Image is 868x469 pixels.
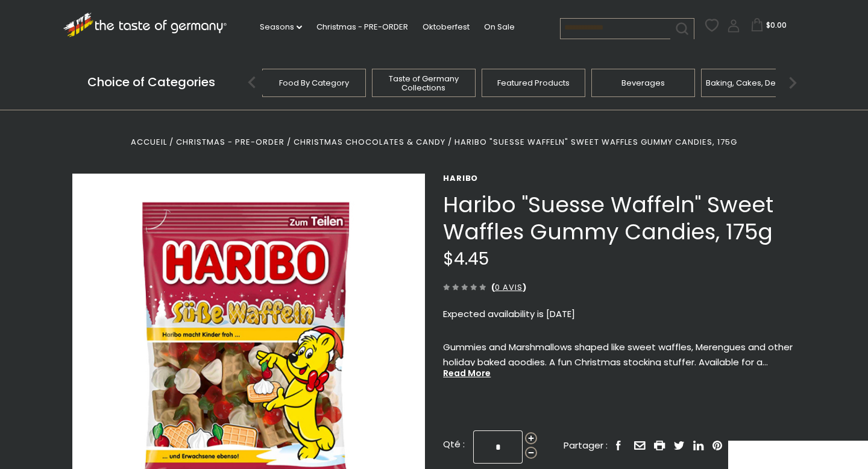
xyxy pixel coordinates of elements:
p: Gummies and Marshmallows shaped like sweet waffles, Merengues and other holiday baked goodies. A ... [443,340,796,370]
a: Oktoberfest [423,20,470,34]
input: Qté : [473,430,523,464]
p: Expected availability is [DATE] [443,307,796,322]
h1: Haribo "Suesse Waffeln" Sweet Waffles Gummy Candies, 175g [443,191,796,245]
a: Taste of Germany Collections [376,74,472,92]
span: Partager : [564,438,608,453]
a: 0 avis [495,282,523,294]
img: next arrow [781,71,805,95]
a: Baking, Cakes, Desserts [706,78,799,87]
a: Food By Category [279,78,349,87]
a: Featured Products [497,78,570,87]
span: $4.45 [443,247,489,271]
a: Christmas Chocolates & Candy [294,136,445,148]
img: previous arrow [240,71,264,95]
a: Christmas - PRE-ORDER [316,20,408,34]
button: $0.00 [743,18,794,36]
p: Choice of Categories [63,68,239,97]
a: Accueil [131,136,167,148]
span: $0.00 [766,20,787,30]
a: Seasons [260,20,302,34]
strong: Qté : [443,437,465,452]
a: On Sale [484,20,515,34]
span: ( ) [491,282,526,293]
a: Read More [443,367,491,379]
a: Haribo "Suesse Waffeln" Sweet Waffles Gummy Candies, 175g [454,136,737,148]
a: Beverages [621,78,665,87]
a: Haribo [443,174,796,183]
a: Christmas - PRE-ORDER [176,136,285,148]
